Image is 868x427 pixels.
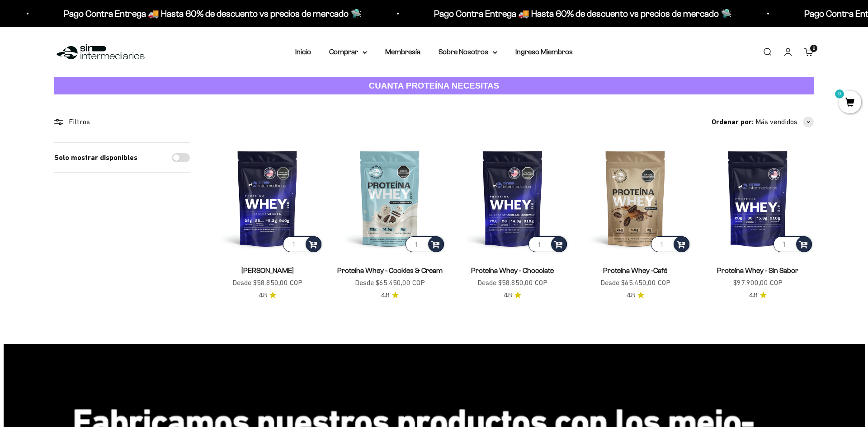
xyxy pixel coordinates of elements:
[839,98,861,108] a: 0
[369,81,500,90] strong: CUANTA PROTEÍNA NECESITAS
[54,77,814,95] a: CUANTA PROTEÍNA NECESITAS
[603,267,667,274] a: Proteína Whey -Café
[427,6,725,21] p: Pago Contra Entrega 🚚 Hasta 60% de descuento vs precios de mercado 🛸
[834,89,845,99] mark: 0
[54,116,190,128] div: Filtros
[712,116,754,128] span: Ordenar por:
[600,277,670,289] sale-price: Desde $65.450,00 COP
[329,46,367,58] summary: Comprar
[755,116,814,128] button: Más vendidos
[259,291,267,300] span: 4.8
[627,291,635,300] span: 4.8
[749,291,757,300] span: 4.8
[337,267,443,274] a: Proteína Whey - Cookies & Cream
[385,48,420,56] a: Membresía
[813,46,815,51] span: 2
[471,267,554,274] a: Proteína Whey - Chocolate
[439,46,497,58] summary: Sobre Nosotros
[733,277,783,289] sale-price: $97.900,00 COP
[755,116,797,128] span: Más vendidos
[717,267,798,274] a: Proteína Whey - Sin Sabor
[504,291,512,300] span: 4.8
[627,291,644,300] a: 4.84.8 de 5.0 estrellas
[57,6,354,21] p: Pago Contra Entrega 🚚 Hasta 60% de descuento vs precios de mercado 🛸
[749,291,767,300] a: 4.84.8 de 5.0 estrellas
[54,152,137,164] label: Solo mostrar disponibles
[241,267,294,274] a: [PERSON_NAME]
[295,48,311,56] a: Inicio
[259,291,276,300] a: 4.84.8 de 5.0 estrellas
[355,277,425,289] sale-price: Desde $65.450,00 COP
[232,277,302,289] sale-price: Desde $58.850,00 COP
[381,291,399,300] a: 4.84.8 de 5.0 estrellas
[515,48,573,56] a: Ingreso Miembros
[477,277,547,289] sale-price: Desde $58.850,00 COP
[504,291,521,300] a: 4.84.8 de 5.0 estrellas
[381,291,389,300] span: 4.8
